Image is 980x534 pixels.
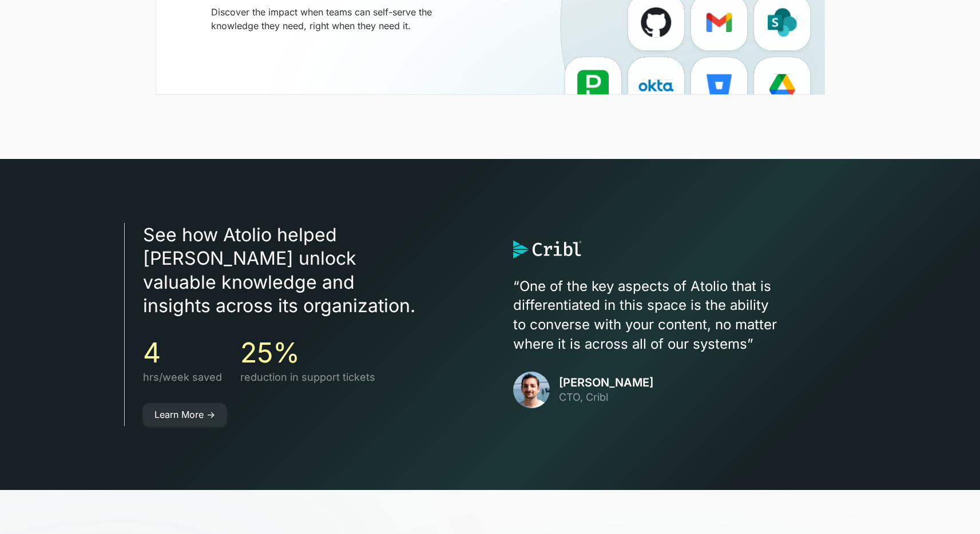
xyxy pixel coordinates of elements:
[559,389,653,405] p: CTO, Cribl
[513,372,550,408] img: avatar
[143,369,222,385] p: hrs/week saved
[923,479,980,534] iframe: Chat Widget
[559,376,653,389] h3: [PERSON_NAME]
[513,277,856,353] p: “One of the key aspects of Atolio that is differentiated in this space is the ability to converse...
[211,5,467,33] p: Discover the impact when teams can self-serve the knowledge they need, right when they need it.
[143,403,227,426] a: Learn More ->
[513,240,581,258] img: logo
[240,336,375,369] h3: 25%
[240,369,375,385] p: reduction in support tickets
[143,223,467,318] h3: See how Atolio helped [PERSON_NAME] unlock valuable knowledge and insights across its organization.
[143,336,222,369] h3: 4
